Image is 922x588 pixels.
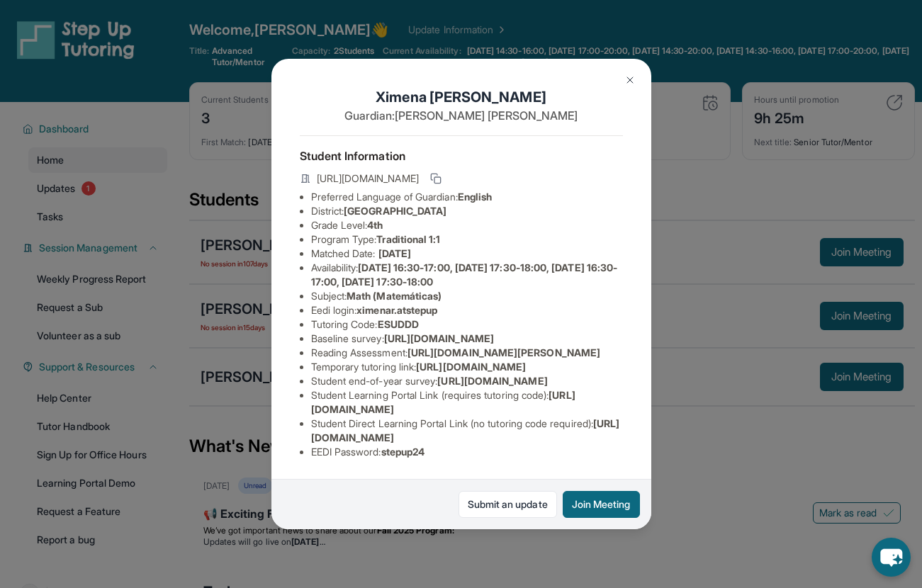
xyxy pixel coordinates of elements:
[300,107,623,124] p: Guardian: [PERSON_NAME] [PERSON_NAME]
[311,445,623,459] li: EEDI Password :
[872,538,911,577] button: chat-button
[347,290,442,302] span: Math (Matemáticas)
[311,332,623,346] li: Baseline survey :
[311,417,623,445] li: Student Direct Learning Portal Link (no tutoring code required) :
[381,446,425,458] span: stepup24
[407,346,600,358] span: [URL][DOMAIN_NAME][PERSON_NAME]
[300,87,623,107] h1: Ximena [PERSON_NAME]
[311,261,618,288] span: [DATE] 16:30-17:00, [DATE] 17:30-18:00, [DATE] 16:30-17:00, [DATE] 17:30-18:00
[344,205,446,217] span: [GEOGRAPHIC_DATA]
[378,318,419,330] span: ESUDDD
[311,232,623,247] li: Program Type:
[311,360,623,374] li: Temporary tutoring link :
[356,304,437,316] span: ximenar.atstepup
[311,247,623,261] li: Matched Date:
[384,332,494,344] span: [URL][DOMAIN_NAME]
[437,375,547,387] span: [URL][DOMAIN_NAME]
[311,261,623,289] li: Availability:
[311,346,623,360] li: Reading Assessment :
[311,374,623,388] li: Student end-of-year survey :
[311,204,623,218] li: District:
[378,247,411,259] span: [DATE]
[317,171,419,186] span: [URL][DOMAIN_NAME]
[311,388,623,417] li: Student Learning Portal Link (requires tutoring code) :
[416,361,526,373] span: [URL][DOMAIN_NAME]
[459,491,557,518] a: Submit an update
[311,289,623,303] li: Subject :
[563,491,640,518] button: Join Meeting
[311,190,623,204] li: Preferred Language of Guardian:
[311,303,623,317] li: Eedi login :
[300,147,623,164] h4: Student Information
[624,74,636,86] img: Close Icon
[376,233,440,245] span: Traditional 1:1
[427,170,444,187] button: Copy link
[367,219,383,231] span: 4th
[311,317,623,332] li: Tutoring Code :
[458,191,493,203] span: English
[311,218,623,232] li: Grade Level:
